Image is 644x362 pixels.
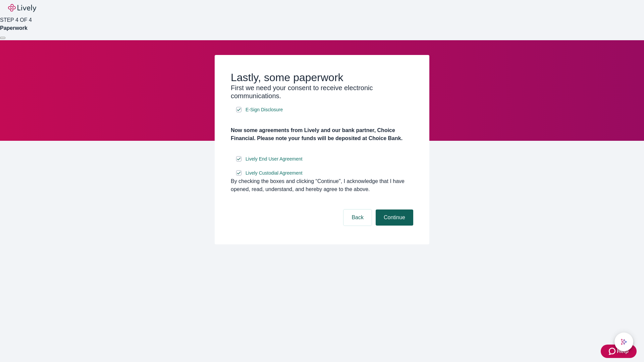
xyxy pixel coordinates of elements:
[621,339,627,345] svg: Lively AI Assistant
[231,126,413,142] h4: Now some agreements from Lively and our bank partner, Choice Financial. Please note your funds wi...
[617,347,629,355] span: Help
[343,209,372,226] button: Back
[231,84,413,100] h3: First we need your consent to receive electronic communications.
[601,345,637,358] button: Zendesk support iconHelp
[246,106,283,113] span: E-Sign Disclosure
[231,71,413,84] h2: Lastly, some paperwork
[244,106,284,114] a: e-sign disclosure document
[614,333,633,351] button: chat
[244,155,304,163] a: e-sign disclosure document
[231,177,413,193] div: By checking the boxes and clicking “Continue", I acknowledge that I have opened, read, understand...
[376,209,413,226] button: Continue
[244,169,304,177] a: e-sign disclosure document
[246,170,303,177] span: Lively Custodial Agreement
[8,4,36,12] img: Lively
[609,347,617,355] svg: Zendesk support icon
[246,156,303,163] span: Lively End User Agreement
